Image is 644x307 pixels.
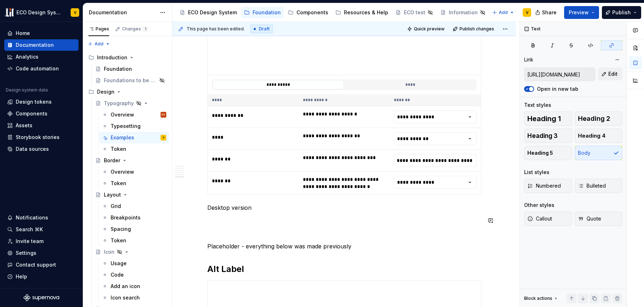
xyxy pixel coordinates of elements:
[92,98,169,109] a: Typography
[578,132,605,139] span: Heading 4
[602,6,641,19] button: Publish
[99,292,169,303] a: Icon search
[527,132,558,139] span: Heading 3
[104,191,121,198] div: Layout
[575,129,623,143] button: Heading 4
[524,146,572,160] button: Heading 5
[111,134,134,141] div: Examples
[177,5,488,20] div: Page tree
[524,202,554,209] div: Other styles
[122,26,148,32] div: Changes
[344,9,388,16] div: Resources & Help
[97,54,127,61] div: Introduction
[111,123,141,130] div: Typesetting
[111,237,126,244] div: Token
[99,235,169,246] a: Token
[4,63,78,74] a: Code automation
[608,70,618,78] span: Edit
[111,226,131,233] div: Spacing
[207,203,481,212] p: Desktop version
[177,7,240,18] a: ECO Design System
[16,214,48,221] div: Notifications
[89,9,156,16] div: Documentation
[524,296,552,301] div: Block actions
[162,111,165,118] div: ES
[524,169,549,176] div: List styles
[16,122,32,129] div: Assets
[99,109,169,120] a: OverviewES
[4,28,78,39] a: Home
[527,182,561,189] span: Numbered
[578,115,610,122] span: Heading 2
[86,86,169,98] div: Design
[16,9,62,16] div: ECO Design System
[104,65,132,73] div: Foundation
[99,212,169,223] a: Breakpoints
[414,26,445,32] span: Quick preview
[259,26,270,32] span: Draft
[16,145,49,153] div: Data sources
[111,283,140,290] div: Add an icon
[4,96,78,108] a: Design tokens
[451,24,497,34] button: Publish changes
[499,10,508,15] span: Add
[532,6,561,19] button: Share
[527,149,553,157] span: Heading 5
[111,168,134,175] div: Overview
[612,9,631,16] span: Publish
[4,236,78,247] a: Invite team
[4,108,78,119] a: Components
[575,112,623,126] button: Heading 2
[526,10,528,15] div: V
[405,24,448,34] button: Quick preview
[111,294,140,301] div: Icon search
[111,203,121,210] div: Grid
[4,271,78,282] button: Help
[163,134,164,141] div: V
[207,263,481,275] h2: Alt Label
[24,294,59,301] svg: Supernova Logo
[16,238,44,245] div: Invite team
[16,273,27,280] div: Help
[333,7,391,18] a: Resources & Help
[575,179,623,193] button: Bulleted
[16,226,43,233] div: Search ⌘K
[524,293,559,303] div: Block actions
[569,9,589,16] span: Preview
[524,101,551,109] div: Text styles
[4,247,78,259] a: Settings
[92,246,169,258] a: Icon
[524,56,533,63] div: Link
[490,8,517,18] button: Add
[4,259,78,271] button: Contact support
[99,258,169,269] a: Usage
[88,26,109,32] div: Pages
[4,143,78,155] a: Data sources
[524,179,572,193] button: Numbered
[16,134,60,141] div: Storybook stories
[598,68,622,80] button: Edit
[97,88,115,95] div: Design
[99,269,169,281] a: Code
[104,157,120,164] div: Border
[16,53,39,60] div: Analytics
[241,7,284,18] a: Foundation
[524,212,572,226] button: Callout
[16,110,47,117] div: Components
[16,261,56,268] div: Contact support
[99,166,169,178] a: Overview
[4,224,78,235] button: Search ⌘K
[4,120,78,131] a: Assets
[16,249,36,257] div: Settings
[95,41,103,47] span: Add
[578,182,606,189] span: Bulleted
[524,112,572,126] button: Heading 1
[296,9,328,16] div: Components
[16,65,59,72] div: Code automation
[4,39,78,51] a: Documentation
[16,41,54,49] div: Documentation
[16,98,52,105] div: Design tokens
[460,26,494,32] span: Publish changes
[187,26,245,32] span: This page has been edited.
